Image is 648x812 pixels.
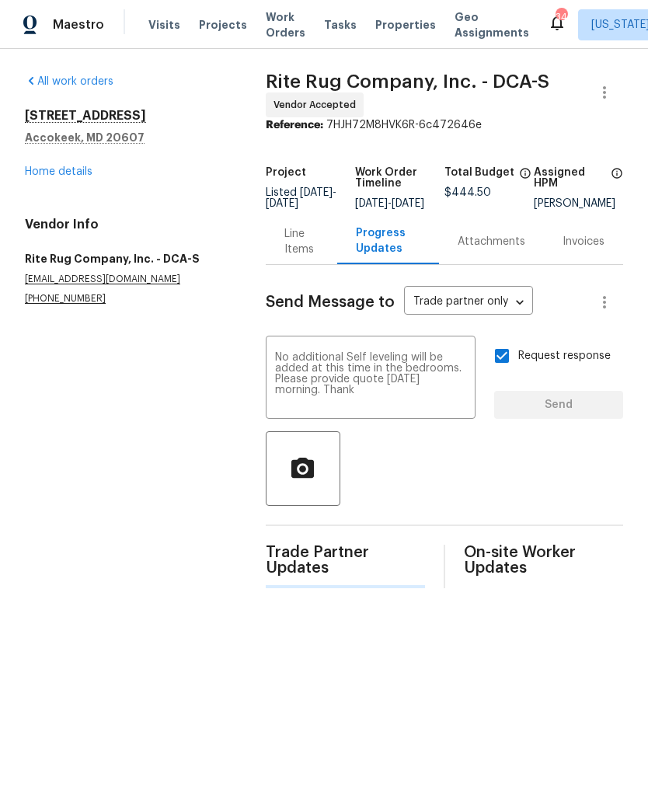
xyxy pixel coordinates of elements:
span: [DATE] [300,187,333,198]
span: - [266,187,336,209]
span: Tasks [324,19,357,30]
span: [DATE] [266,198,298,209]
span: Maestro [53,17,104,33]
div: 34 [556,9,566,25]
h5: Rite Rug Company, Inc. - DCA-S [25,251,228,267]
span: Geo Assignments [455,9,529,40]
div: Attachments [458,234,525,249]
div: 7HJH72M8HVK6R-6c472646e [266,117,623,133]
span: Projects [199,17,247,33]
span: - [355,198,424,209]
h5: Work Order Timeline [355,167,444,189]
span: Request response [518,348,611,364]
div: Progress Updates [356,225,420,256]
div: Invoices [563,234,604,249]
span: The hpm assigned to this work order. [611,167,623,198]
a: Home details [25,166,92,177]
span: [DATE] [392,198,424,209]
span: Vendor Accepted [273,97,362,113]
span: Rite Rug Company, Inc. - DCA-S [266,72,549,91]
span: [DATE] [355,198,388,209]
span: Work Orders [266,9,305,40]
b: Reference: [266,120,323,131]
textarea: No additional Self leveling will be added at this time in the bedrooms. Please provide quote [DAT... [275,352,466,406]
span: On-site Worker Updates [464,545,623,576]
span: Properties [375,17,436,33]
h5: Assigned HPM [534,167,606,189]
div: Line Items [284,226,319,257]
span: $444.50 [444,187,491,198]
h5: Project [266,167,306,178]
h4: Vendor Info [25,217,228,232]
div: Trade partner only [404,290,533,315]
span: Trade Partner Updates [266,545,425,576]
h5: Total Budget [444,167,514,178]
a: All work orders [25,76,113,87]
span: The total cost of line items that have been proposed by Opendoor. This sum includes line items th... [519,167,531,187]
span: Send Message to [266,294,395,310]
span: Listed [266,187,336,209]
div: [PERSON_NAME] [534,198,623,209]
span: Visits [148,17,180,33]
